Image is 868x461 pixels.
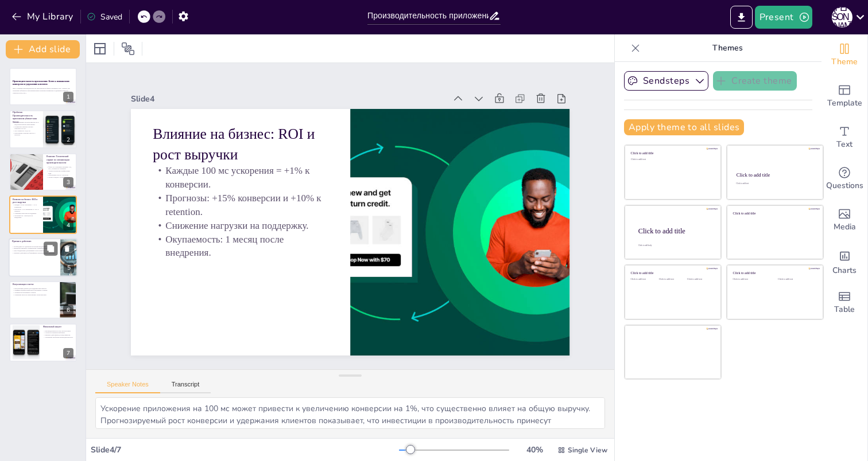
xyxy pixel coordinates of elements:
p: Призыв к действию [12,240,57,243]
span: Text [836,138,852,151]
div: https://cdn.sendsteps.com/images/logo/sendsteps_logo_white.pnghttps://cdn.sendsteps.com/images/lo... [9,281,77,319]
div: https://cdn.sendsteps.com/images/logo/sendsteps_logo_white.pnghttps://cdn.sendsteps.com/images/lo... [9,153,77,191]
p: Приложение тормозит при 40%+ нагрузке. [13,132,40,136]
div: 3 [63,177,73,187]
button: Add slide [6,40,80,58]
div: 40 % [521,444,548,455]
div: 4 [63,220,73,230]
span: Position [121,42,135,56]
div: Add ready made slides [821,76,867,117]
div: Click to add text [778,278,814,281]
p: Финальный акцент [43,325,73,329]
div: 2 [63,135,73,145]
div: 6 [63,305,73,315]
div: Click to add title [631,151,713,155]
button: My Library [9,7,78,26]
button: Create theme [713,71,797,91]
button: Delete Slide [60,241,74,255]
div: Click to add title [631,271,713,275]
p: Визуализация данных для поддержки аргументов. [13,287,57,290]
span: Template [827,97,862,110]
p: Визуализация в питче [13,283,57,286]
p: Каждые 100 мс ускорения = +1% к конверсии. [13,204,40,208]
div: Click to add text [687,278,713,281]
p: Производительность как угроза revenue. [43,330,73,332]
div: Click to add text [659,278,685,281]
p: Варианты решений: оптимальный и минимальный. [12,247,57,249]
div: 5 [64,263,74,273]
p: Питч о влиянии производительности приложения на бизнес-метрики и ROI. Узнайте, как ускорение моби... [13,88,73,92]
div: 7 [63,348,73,358]
p: Themes [645,34,810,62]
input: Insert title [367,7,489,24]
p: Сроки: 8 недель с момента старта. [46,176,73,178]
span: Table [834,303,855,316]
div: М [PERSON_NAME] [832,7,852,28]
textarea: Ускорение приложения на 100 мс может привести к увеличению конверсии на 1%, что существенно влияе... [95,397,605,429]
div: Click to add text [631,158,713,161]
p: Необходимость одобрения на перераспределение ресурсов. [12,245,57,247]
button: М [PERSON_NAME] [832,6,852,29]
p: Графики падения конверсии и негативных отзывов. [13,290,57,292]
p: Конверсия в первую покупку снизилась на 20%. [13,126,40,130]
p: Каждодневные потери клиентов из-за медленной работы приложения. [13,121,40,125]
div: Add text boxes [821,117,867,158]
div: Click to add title [737,172,813,178]
div: Slide 4 / 7 [91,444,399,455]
p: Влияние на бизнес: ROI и рост выручки [13,198,40,204]
div: Click to add title [638,226,712,235]
strong: Производительность приложения: Ключ к повышению конверсии и удержанию клиентов [13,80,69,85]
div: Change the overall theme [821,34,867,76]
p: Снижение нагрузки на поддержку. [13,213,40,215]
button: Sendsteps [624,71,708,91]
p: Скриншоты негативных отзывов. [13,291,57,294]
p: Проблема: Производительность приложения убивает наш бизнес [13,111,40,123]
p: Срочность решения проблемы. [43,332,73,334]
p: Окупаемость: 1 месяц после внедрения. [13,214,40,218]
p: Сравнение скорости приложения с конкурентами. [13,294,57,296]
div: https://cdn.sendsteps.com/images/logo/sendsteps_logo_white.pnghttps://cdn.sendsteps.com/images/lo... [9,68,77,106]
span: Questions [826,179,863,192]
p: Риск бездействия: дальнейший отток клиентов. [12,249,57,252]
button: Speaker Notes [95,381,160,393]
p: Призыв к действиям до конца квартала. [43,334,73,337]
div: Saved [87,11,122,22]
div: Click to add title [733,271,815,275]
div: Layout [91,40,109,58]
p: Обновление CDN и A/B-тесты. [46,174,73,176]
div: Click to add title [733,211,815,215]
button: Transcript [160,381,211,393]
p: Решение: Технический спринт по оптимизации производительности [46,155,73,165]
div: Add charts and graphs [821,241,867,282]
button: Present [755,6,812,29]
div: Add a table [821,282,867,323]
span: Media [834,221,856,233]
div: https://cdn.sendsteps.com/images/logo/sendsteps_logo_white.pnghttps://cdn.sendsteps.com/images/lo... [9,238,77,277]
p: NPS снизился с 45 до 28. [13,130,40,132]
span: Single View [568,446,607,455]
div: 1 [63,92,73,102]
button: Export to PowerPoint [730,6,753,29]
p: Фокус на 3 ключевых метрики: TTI, FPS, успешность платежей. [46,166,73,170]
p: Влияние на бизнес: ROI и рост выручки [220,26,386,162]
div: Click to add text [736,183,812,185]
span: Theme [831,56,858,68]
span: Charts [832,264,857,277]
p: Каждые 100 мс ускорения = +1% к конверсии. [205,58,363,183]
div: 7 [9,323,77,361]
button: Duplicate Slide [44,241,57,255]
div: Click to add text [631,278,657,281]
p: Generated with [URL] [13,92,73,94]
div: https://cdn.sendsteps.com/images/logo/sendsteps_logo_white.pnghttps://cdn.sendsteps.com/images/lo... [9,196,77,233]
p: Окупаемость: 1 месяц после внедрения. [165,113,323,238]
div: https://cdn.sendsteps.com/images/logo/sendsteps_logo_white.pnghttps://cdn.sendsteps.com/images/lo... [9,110,77,148]
button: Apply theme to all slides [624,119,744,135]
p: Анализ bottlenecks и рефакторинг кода. [46,170,73,174]
div: Add images, graphics, shapes or video [821,200,867,241]
p: Устранение проблемы производительности. [43,336,73,338]
p: Снижение нагрузки на поддержку. [181,102,331,216]
div: Click to add text [733,278,769,281]
p: Призыв к действию на ближайшем стратегическом совещании. [12,252,57,254]
p: Прогнозы: +15% конверсии и +10% к retention. [189,80,347,205]
div: Click to add body [638,244,711,247]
